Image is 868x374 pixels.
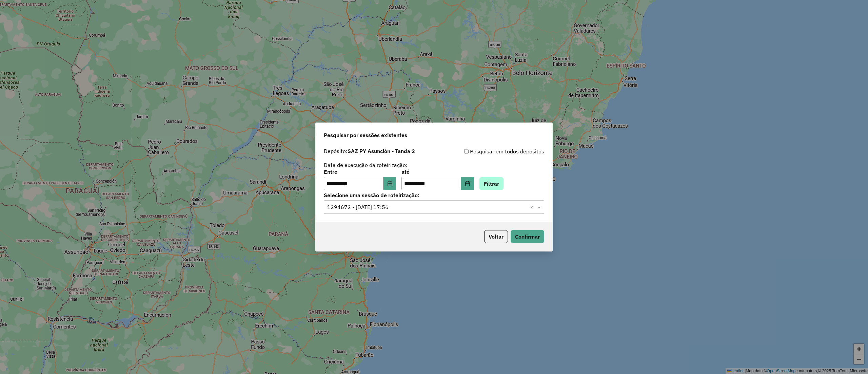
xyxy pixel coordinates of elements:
button: Choose Date [383,177,396,190]
button: Confirmar [511,230,544,243]
div: Pesquisar em todos depósitos [434,147,544,155]
button: Filtrar [479,177,504,190]
button: Choose Date [461,177,474,190]
label: Selecione uma sessão de roteirização: [324,191,544,199]
button: Voltar [484,230,508,243]
label: Entre [324,168,396,176]
span: Clear all [530,203,536,211]
label: até [401,168,474,176]
label: Data de execução da roteirização: [324,161,408,169]
span: Pesquisar por sessões existentes [324,131,407,139]
strong: SAZ PY Asunción - Tanda 2 [348,148,415,154]
label: Depósito: [324,147,415,155]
